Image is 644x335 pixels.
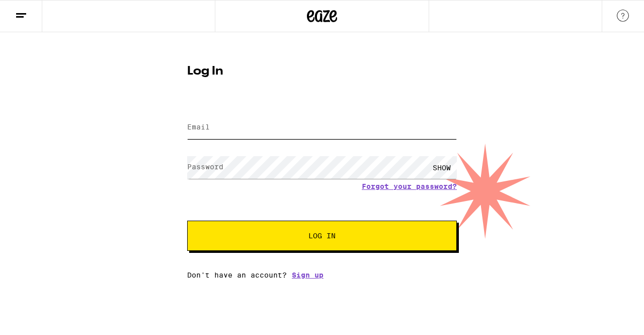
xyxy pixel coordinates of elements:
label: Email [187,123,210,131]
h1: Log In [187,65,457,78]
label: Password [187,163,223,171]
button: Log In [187,221,457,251]
div: Don't have an account? [187,271,457,279]
div: SHOW [427,156,457,179]
span: Log In [308,232,336,239]
a: Sign up [292,271,324,279]
a: Forgot your password? [362,182,457,190]
input: Email [187,116,457,139]
span: Hi. Need any help? [6,7,72,15]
